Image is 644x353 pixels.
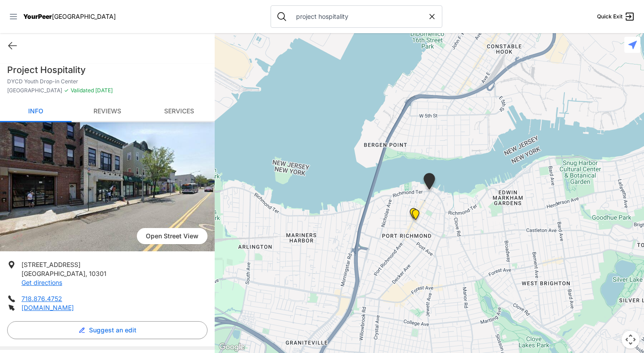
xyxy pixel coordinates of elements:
[72,101,143,122] a: Reviews
[7,321,208,339] button: Suggest an edit
[408,208,419,222] div: Port Richmond Help Center
[143,101,215,122] a: Services
[21,261,80,268] span: [STREET_ADDRESS]
[21,295,62,302] a: 718.876.4752
[52,13,116,20] span: [GEOGRAPHIC_DATA]
[23,14,116,19] a: YourPeer[GEOGRAPHIC_DATA]
[89,326,136,335] span: Suggest an edit
[410,209,421,224] div: Food Pantry on Castleton Avenue
[21,270,85,277] span: [GEOGRAPHIC_DATA]
[71,87,94,94] span: Validated
[64,87,69,94] span: ✓
[7,78,208,85] p: DYCD Youth Drop-in Center
[94,87,113,94] span: [DATE]
[597,11,635,22] a: Quick Exit
[89,270,106,277] span: 10301
[217,341,246,353] img: Google
[291,12,428,21] input: Search
[21,279,62,286] a: Get directions
[23,13,52,20] span: YourPeer
[21,304,74,311] a: [DOMAIN_NAME]
[217,341,246,353] a: Open this area in Google Maps (opens a new window)
[7,64,208,76] h1: Project Hospitality
[137,228,208,244] span: Open Street View
[622,331,640,349] button: Map camera controls
[85,270,87,277] span: ,
[7,87,62,94] span: [GEOGRAPHIC_DATA]
[422,173,437,193] div: DYCD Youth Drop-in Center
[597,13,623,20] span: Quick Exit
